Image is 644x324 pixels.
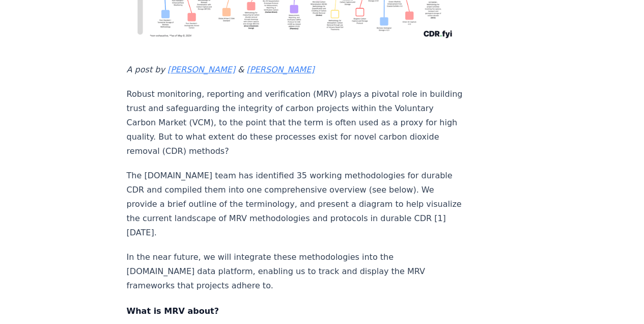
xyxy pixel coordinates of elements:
strong: What is MRV about? [127,306,219,316]
p: The [DOMAIN_NAME] team has identified 35 working methodologies for durable CDR and compiled them ... [127,169,464,240]
a: [PERSON_NAME] [167,65,235,74]
p: In the near future, we will integrate these methodologies into the [DOMAIN_NAME] data platform, e... [127,250,464,293]
em: & [238,65,244,74]
p: Robust monitoring, reporting and verification (MRV) plays a pivotal role in building trust and sa... [127,87,464,158]
em: A post by [127,65,165,74]
a: [PERSON_NAME] [246,65,314,74]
